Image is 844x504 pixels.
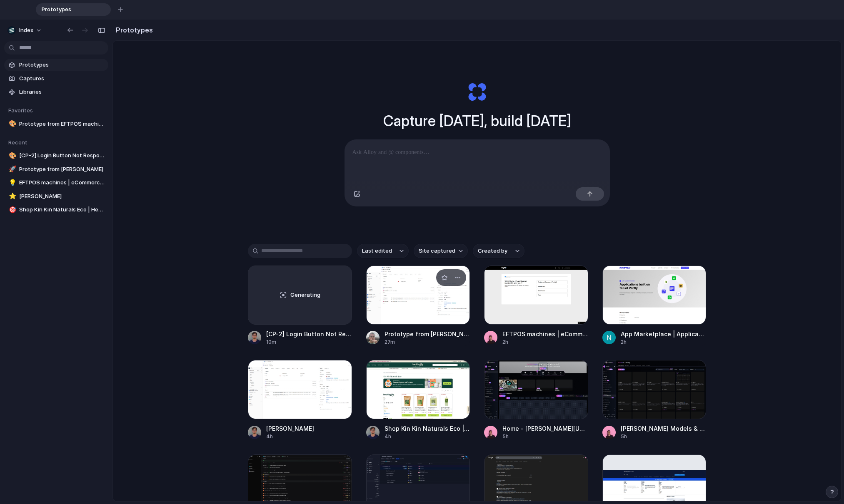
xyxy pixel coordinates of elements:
[473,244,524,258] button: Created by
[7,206,16,214] button: 🎯
[484,360,588,440] a: Home - Leonardo.AiHome - [PERSON_NAME][URL]5h
[621,433,707,440] div: 5h
[9,119,15,129] div: 🎨
[602,360,707,440] a: Leonardo Ai Models & Training - Leonardo.Ai[PERSON_NAME] Models & Training - [PERSON_NAME][URL]5h
[19,165,105,174] span: Prototype from [PERSON_NAME]
[9,151,15,161] div: 🎨
[621,330,707,338] div: App Marketplace | Applications built on top of Partly Infrastructure
[4,24,46,37] button: Index
[36,3,111,16] div: Prototypes
[366,266,470,346] a: Prototype from Aleksi Kallio - AttioPrototype from [PERSON_NAME]27m
[502,338,588,346] div: 2h
[502,330,588,338] div: EFTPOS machines | eCommerce | free quote | Tyro
[621,338,707,346] div: 2h
[7,165,16,174] button: 🚀
[385,330,470,338] div: Prototype from [PERSON_NAME]
[357,244,409,258] button: Last edited
[19,26,33,35] span: Index
[385,424,470,433] div: Shop Kin Kin Naturals Eco | Healthylife
[8,107,33,114] span: Favorites
[7,192,16,201] button: ⭐
[7,151,16,160] button: 🎨
[4,204,108,216] a: 🎯Shop Kin Kin Naturals Eco | Healthylife
[7,179,16,187] button: 💡
[4,86,108,98] a: Libraries
[4,72,108,85] a: Captures
[19,74,105,83] span: Captures
[383,110,571,132] h1: Capture [DATE], build [DATE]
[4,176,108,189] a: 💡EFTPOS machines | eCommerce | free quote | Tyro
[366,360,470,440] a: Shop Kin Kin Naturals Eco | HealthylifeShop Kin Kin Naturals Eco | Healthylife4h
[9,205,15,215] div: 🎯
[419,247,455,255] span: Site captured
[248,266,352,346] a: Generating[CP-2] Login Button Not Responding on Homepage - Jira10m
[4,118,108,130] a: 🎨Prototype from EFTPOS machines | eCommerce | free quote | Tyro
[9,178,15,188] div: 💡
[19,179,105,187] span: EFTPOS machines | eCommerce | free quote | Tyro
[266,338,352,346] div: 10m
[621,424,707,433] div: [PERSON_NAME] Models & Training - [PERSON_NAME][URL]
[9,191,15,201] div: ⭐
[414,244,468,258] button: Site captured
[7,120,16,128] button: 🎨
[385,338,470,346] div: 27m
[19,151,105,160] span: [CP-2] Login Button Not Responding on Homepage - Jira
[602,266,707,346] a: App Marketplace | Applications built on top of Partly InfrastructureApp Marketplace | Application...
[19,192,105,201] span: [PERSON_NAME]
[478,247,507,255] span: Created by
[19,88,105,96] span: Libraries
[4,59,108,71] a: Prototypes
[290,291,320,299] span: Generating
[4,163,108,176] a: 🚀Prototype from [PERSON_NAME]
[112,25,153,35] h2: Prototypes
[19,61,105,69] span: Prototypes
[266,330,352,338] div: [CP-2] Login Button Not Responding on Homepage - Jira
[38,5,97,14] span: Prototypes
[484,266,588,346] a: EFTPOS machines | eCommerce | free quote | TyroEFTPOS machines | eCommerce | free quote | Tyro2h
[385,433,470,440] div: 4h
[502,424,588,433] div: Home - [PERSON_NAME][URL]
[248,360,352,440] a: Aleksi Kallio - Attio[PERSON_NAME]4h
[19,206,105,214] span: Shop Kin Kin Naturals Eco | Healthylife
[8,139,27,146] span: Recent
[266,433,314,440] div: 4h
[4,149,108,162] a: 🎨[CP-2] Login Button Not Responding on Homepage - Jira
[502,433,588,440] div: 5h
[9,164,15,174] div: 🚀
[362,247,392,255] span: Last edited
[4,190,108,203] a: ⭐[PERSON_NAME]
[266,424,314,433] div: [PERSON_NAME]
[19,120,105,128] span: Prototype from EFTPOS machines | eCommerce | free quote | Tyro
